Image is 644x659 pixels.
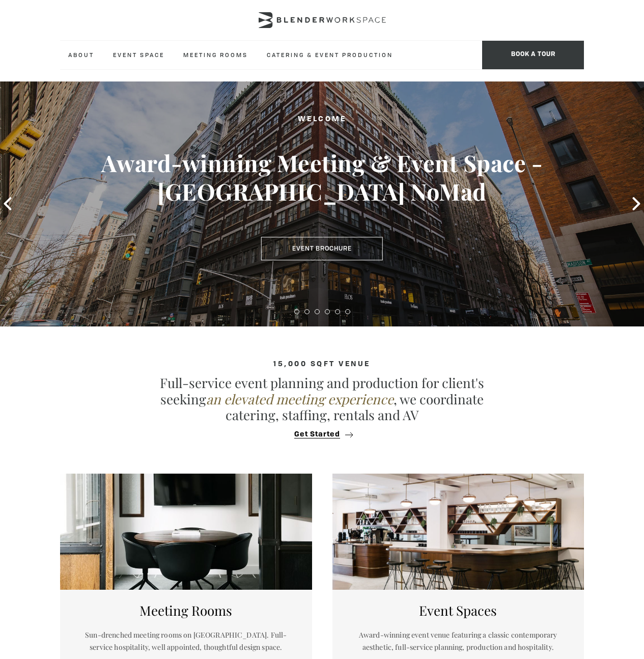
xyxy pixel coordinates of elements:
span: Get Started [294,431,340,438]
a: Meeting Rooms [175,41,256,69]
h4: 15,000 sqft venue [60,360,584,368]
a: About [60,41,102,69]
a: Event Space [105,41,173,69]
p: Sun-drenched meeting rooms on [GEOGRAPHIC_DATA]. Full-service hospitality, well appointed, though... [75,629,297,653]
p: Full-service event planning and production for client's seeking , we coordinate catering, staffin... [144,375,500,423]
h5: Event Spaces [348,602,569,618]
h2: Welcome [32,113,612,126]
h3: Award-winning Meeting & Event Space - [GEOGRAPHIC_DATA] NoMad [32,149,612,206]
p: Award-winning event venue featuring a classic contemporary aesthetic, full-service planning, prod... [348,629,569,653]
h5: Meeting Rooms [75,602,297,618]
a: Event Brochure [261,237,383,260]
em: an elevated meeting experience [206,390,394,408]
a: Catering & Event Production [259,41,401,69]
span: Book a tour [482,41,584,69]
button: Get Started [291,430,353,439]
